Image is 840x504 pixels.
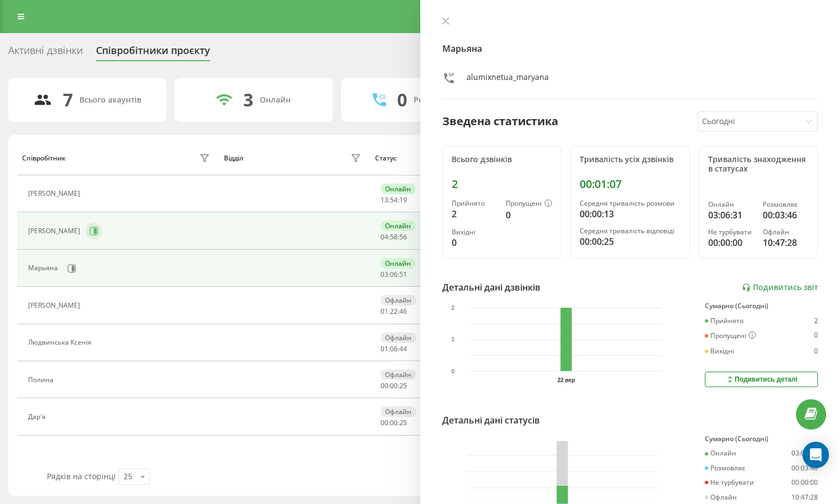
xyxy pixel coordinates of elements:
[381,184,415,194] div: Онлайн
[381,381,388,390] span: 00
[96,45,210,62] div: Співробітники проєкту
[381,418,388,427] span: 00
[705,435,818,443] div: Сумарно (Сьогодні)
[791,449,818,457] div: 03:06:31
[28,264,61,272] div: Марьяна
[580,235,681,248] div: 00:00:25
[791,464,818,472] div: 00:03:46
[399,232,407,242] span: 56
[390,307,398,316] span: 22
[381,333,416,343] div: Офлайн
[390,381,398,390] span: 00
[705,449,736,457] div: Онлайн
[708,208,754,222] div: 03:06:31
[580,207,681,221] div: 00:00:13
[708,155,809,174] div: Тривалість знаходження в статусах
[381,369,416,380] div: Офлайн
[399,270,407,279] span: 51
[451,305,454,311] text: 2
[802,442,829,468] div: Open Intercom Messenger
[28,376,56,384] div: Полина
[580,178,681,191] div: 00:01:07
[506,208,552,222] div: 0
[705,347,734,355] div: Вихідні
[452,200,497,207] div: Прийнято
[791,494,818,501] div: 10:47:28
[814,317,818,325] div: 2
[442,281,541,294] div: Детальні дані дзвінків
[452,228,497,236] div: Вихідні
[705,331,756,340] div: Пропущені
[399,307,407,316] span: 46
[381,345,407,353] div: : :
[580,227,681,235] div: Середня тривалість відповіді
[381,271,407,278] div: : :
[705,464,745,472] div: Розмовляє
[390,195,398,205] span: 54
[381,382,407,390] div: : :
[381,196,407,204] div: : :
[375,154,397,162] div: Статус
[506,200,552,208] div: Пропущені
[399,195,407,205] span: 19
[705,372,818,387] button: Подивитись деталі
[381,232,388,242] span: 04
[763,208,809,222] div: 00:03:46
[580,200,681,207] div: Середня тривалість розмови
[763,236,809,249] div: 10:47:28
[28,190,83,197] div: [PERSON_NAME]
[725,375,798,384] div: Подивитись деталі
[381,258,415,269] div: Онлайн
[580,155,681,164] div: Тривалість усіх дзвінків
[28,227,83,235] div: [PERSON_NAME]
[22,154,66,162] div: Співробітник
[763,228,809,236] div: Офлайн
[381,419,407,427] div: : :
[243,89,253,110] div: 3
[705,302,818,310] div: Сумарно (Сьогодні)
[381,233,407,241] div: : :
[708,236,754,249] div: 00:00:00
[451,368,454,374] text: 0
[381,221,415,231] div: Онлайн
[442,113,558,130] div: Зведена статистика
[390,232,398,242] span: 58
[224,154,243,162] div: Відділ
[381,295,416,305] div: Офлайн
[260,95,291,105] div: Онлайн
[557,377,575,383] text: 22 вер
[79,95,141,105] div: Всього акаунтів
[451,337,454,343] text: 1
[63,89,73,110] div: 7
[124,471,132,482] div: 25
[381,307,388,316] span: 01
[28,413,49,421] div: Дар'я
[814,347,818,355] div: 0
[467,72,549,88] div: alumixnetua_maryana
[705,317,743,325] div: Прийнято
[390,344,398,353] span: 06
[381,308,407,315] div: : :
[381,406,416,417] div: Офлайн
[390,270,398,279] span: 06
[452,178,553,191] div: 2
[452,155,553,164] div: Всього дзвінків
[399,381,407,390] span: 25
[381,270,388,279] span: 03
[28,302,83,309] div: [PERSON_NAME]
[414,95,467,105] div: Розмовляють
[742,283,818,292] a: Подивитись звіт
[8,45,83,62] div: Активні дзвінки
[452,236,497,249] div: 0
[705,479,754,486] div: Не турбувати
[47,471,116,481] span: Рядків на сторінці
[390,418,398,427] span: 00
[708,201,754,208] div: Онлайн
[705,494,737,501] div: Офлайн
[442,414,540,427] div: Детальні дані статусів
[399,344,407,353] span: 44
[442,42,818,55] h4: Марьяна
[791,479,818,486] div: 00:00:00
[28,339,94,346] div: Людвинська Ксенія
[397,89,407,110] div: 0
